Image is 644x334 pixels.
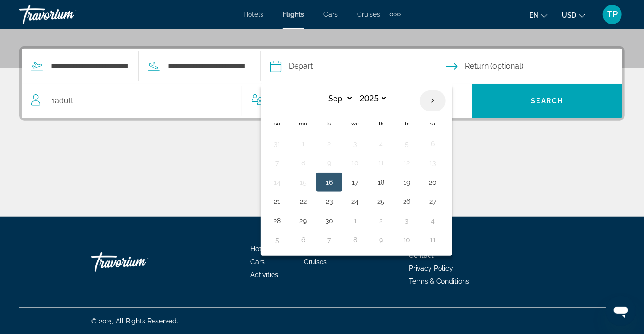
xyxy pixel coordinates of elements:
[399,156,415,170] button: Day 12
[296,195,311,208] button: Day 22
[251,258,265,266] a: Cars
[425,156,441,170] button: Day 13
[322,233,337,247] button: Day 7
[425,137,441,150] button: Day 6
[399,214,415,227] button: Day 3
[357,11,380,18] a: Cruises
[251,271,279,279] a: Activities
[606,296,636,326] iframe: Button to launch messaging window
[409,277,469,285] a: Terms & Conditions
[425,214,441,227] button: Day 4
[243,11,263,18] a: Hotels
[425,175,441,189] button: Day 20
[373,233,389,247] button: Day 9
[270,175,285,189] button: Day 14
[373,175,389,189] button: Day 18
[322,156,337,170] button: Day 9
[22,84,472,118] button: Travelers: 1 adult, 0 children
[357,90,388,107] select: Select year
[270,233,285,247] button: Day 5
[51,94,73,108] span: 1
[420,90,446,112] button: Next month
[531,97,564,105] span: Search
[347,195,363,208] button: Day 24
[373,156,389,170] button: Day 11
[296,156,311,170] button: Day 8
[322,214,337,227] button: Day 30
[446,49,622,84] button: Return date
[283,11,304,18] a: Flights
[409,264,453,272] a: Privacy Policy
[373,195,389,208] button: Day 25
[296,137,311,150] button: Day 1
[425,233,441,247] button: Day 11
[425,195,441,208] button: Day 27
[55,96,73,105] span: Adult
[562,12,576,19] span: USD
[399,233,415,247] button: Day 10
[323,11,338,18] a: Cars
[607,10,618,19] span: TP
[270,156,285,170] button: Day 7
[465,60,523,73] span: Return (optional)
[472,84,622,118] button: Search
[390,7,401,22] button: Extra navigation items
[347,137,363,150] button: Day 3
[373,214,389,227] button: Day 2
[322,175,337,189] button: Day 16
[600,4,625,25] button: User Menu
[296,175,311,189] button: Day 15
[270,49,446,84] button: Depart date
[399,175,415,189] button: Day 19
[399,137,415,150] button: Day 5
[347,175,363,189] button: Day 17
[347,156,363,170] button: Day 10
[322,137,337,150] button: Day 2
[296,214,311,227] button: Day 29
[562,8,585,22] button: Change currency
[270,195,285,208] button: Day 21
[91,247,187,276] a: Travorium
[251,245,271,253] a: Hotels
[296,233,311,247] button: Day 6
[347,233,363,247] button: Day 8
[19,2,115,27] a: Travorium
[270,214,285,227] button: Day 28
[322,195,337,208] button: Day 23
[373,137,389,150] button: Day 4
[399,195,415,208] button: Day 26
[347,214,363,227] button: Day 1
[322,90,354,107] select: Select month
[529,12,538,19] span: en
[91,317,178,325] span: © 2025 All Rights Reserved.
[22,49,622,118] div: Search widget
[270,137,285,150] button: Day 31
[304,258,327,266] a: Cruises
[529,8,548,22] button: Change language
